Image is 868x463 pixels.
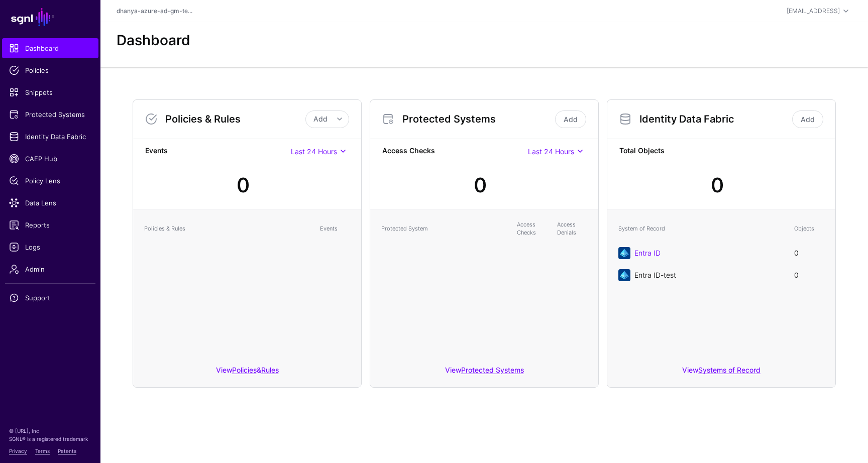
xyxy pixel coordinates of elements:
[618,269,630,281] img: svg+xml;base64,PHN2ZyB3aWR0aD0iNjQiIGhlaWdodD0iNjQiIHZpZXdCb3g9IjAgMCA2NCA2NCIgZmlsbD0ibm9uZSIgeG...
[9,132,91,142] span: Identity Data Fabric
[9,198,91,208] span: Data Lens
[634,249,661,257] a: Entra ID
[789,215,829,242] th: Objects
[9,109,91,120] span: Protected Systems
[261,366,279,374] a: Rules
[9,43,91,53] span: Dashboard
[552,215,592,242] th: Access Denials
[58,448,76,454] a: Patents
[9,448,27,454] a: Privacy
[9,427,91,435] p: © [URL], Inc
[613,215,789,242] th: System of Record
[9,293,91,303] span: Support
[9,242,91,252] span: Logs
[607,359,835,387] div: View
[2,171,98,191] a: Policy Lens
[382,145,528,158] strong: Access Checks
[237,170,250,200] div: 0
[634,271,676,279] a: Entra ID-test
[117,32,190,49] h2: Dashboard
[698,366,761,374] a: Systems of Record
[370,359,598,387] div: View
[9,264,91,274] span: Admin
[9,65,91,75] span: Policies
[232,366,257,374] a: Policies
[619,145,823,158] strong: Total Objects
[2,104,98,125] a: Protected Systems
[402,113,553,125] h3: Protected Systems
[639,113,790,125] h3: Identity Data Fabric
[2,149,98,169] a: CAEP Hub
[2,259,98,279] a: Admin
[618,247,630,259] img: svg+xml;base64,PHN2ZyB3aWR0aD0iNjQiIGhlaWdodD0iNjQiIHZpZXdCb3g9IjAgMCA2NCA2NCIgZmlsbD0ibm9uZSIgeG...
[9,435,91,443] p: SGNL® is a registered trademark
[711,170,724,200] div: 0
[512,215,552,242] th: Access Checks
[9,154,91,164] span: CAEP Hub
[165,113,305,125] h3: Policies & Rules
[313,114,328,123] span: Add
[555,110,586,128] a: Add
[139,215,315,242] th: Policies & Rules
[2,38,98,58] a: Dashboard
[789,264,829,286] td: 0
[474,170,487,200] div: 0
[35,448,50,454] a: Terms
[291,147,337,156] span: Last 24 Hours
[9,220,91,230] span: Reports
[145,145,291,158] strong: Events
[461,366,524,374] a: Protected Systems
[9,87,91,97] span: Snippets
[6,6,94,28] a: SGNL
[792,110,823,128] a: Add
[9,176,91,186] span: Policy Lens
[2,60,98,80] a: Policies
[2,82,98,102] a: Snippets
[528,147,574,156] span: Last 24 Hours
[2,215,98,235] a: Reports
[117,7,192,15] a: dhanya-azure-ad-gm-te...
[376,215,512,242] th: Protected System
[315,215,355,242] th: Events
[2,193,98,213] a: Data Lens
[2,237,98,257] a: Logs
[787,7,840,16] div: [EMAIL_ADDRESS]
[789,242,829,264] td: 0
[2,127,98,147] a: Identity Data Fabric
[133,359,361,387] div: View &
